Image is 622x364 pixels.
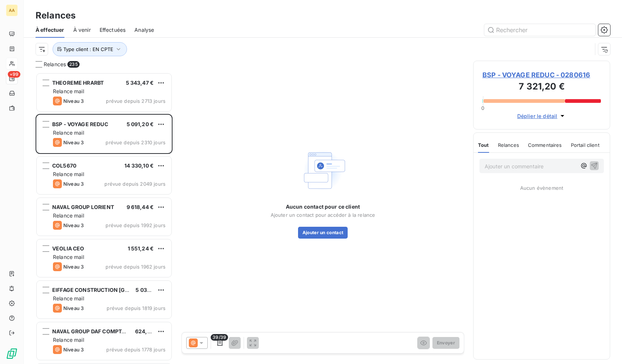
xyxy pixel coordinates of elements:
[484,24,595,36] input: Rechercher
[52,245,84,252] span: VEOLIA CEO
[134,26,154,34] span: Analyse
[298,227,348,239] button: Ajouter un contact
[63,347,84,353] span: Niveau 3
[128,245,154,252] span: 1 551,24 €
[44,61,66,68] span: Relances
[299,147,347,194] img: Empty state
[53,171,84,177] span: Relance mail
[106,222,165,228] span: prévue depuis 1992 jours
[63,264,84,270] span: Niveau 3
[432,337,459,349] button: Envoyer
[135,328,159,334] span: 624,36 €
[36,26,64,34] span: À effectuer
[478,142,489,148] span: Tout
[53,337,84,343] span: Relance mail
[106,139,165,145] span: prévue depuis 2310 jours
[53,212,84,219] span: Relance mail
[528,142,562,148] span: Commentaires
[53,42,127,56] button: Type client : EN CPTE
[53,254,84,260] span: Relance mail
[52,287,174,293] span: EIFFAGE CONSTRUCTION [GEOGRAPHIC_DATA]
[63,98,84,104] span: Niveau 3
[517,112,558,120] span: Déplier le détail
[73,26,91,34] span: À venir
[53,88,84,94] span: Relance mail
[63,46,113,52] span: Type client : EN CPTE
[271,212,375,218] span: Ajouter un contact pour accéder à la relance
[107,305,165,311] span: prévue depuis 1819 jours
[53,129,84,136] span: Relance mail
[67,61,79,68] span: 235
[53,295,84,301] span: Relance mail
[6,348,18,360] img: Logo LeanPay
[127,121,154,127] span: 5 091,20 €
[63,139,84,145] span: Niveau 3
[106,347,165,353] span: prévue depuis 1778 jours
[52,204,114,210] span: NAVAL GROUP LORIENT
[63,181,84,187] span: Niveau 3
[52,328,151,334] span: NAVAL GROUP DAF COMPTA FNSEURS
[124,162,154,169] span: 14 330,10 €
[515,112,569,120] button: Déplier le détail
[597,339,615,357] iframe: Intercom live chat
[136,287,164,293] span: 5 034,35 €
[571,142,599,148] span: Portail client
[104,181,165,187] span: prévue depuis 2049 jours
[52,80,104,86] span: THEOREME HRARBT
[127,204,154,210] span: 9 618,44 €
[52,162,76,169] span: COL5670
[63,222,84,228] span: Niveau 3
[36,9,76,22] h3: Relances
[63,305,84,311] span: Niveau 3
[36,73,173,364] div: grid
[482,70,601,80] span: BSP - VOYAGE REDUC - 0280616
[52,121,108,127] span: BSP - VOYAGE REDUC
[286,203,360,210] span: Aucun contact pour ce client
[6,4,18,16] div: AA
[106,264,165,270] span: prévue depuis 1962 jours
[100,26,126,34] span: Effectuées
[482,80,601,95] h3: 7 321,20 €
[520,185,563,191] span: Aucun évènement
[106,98,165,104] span: prévue depuis 2713 jours
[8,71,20,78] span: +99
[126,80,154,86] span: 5 343,47 €
[481,105,484,111] span: 0
[211,334,228,341] span: 39/39
[498,142,519,148] span: Relances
